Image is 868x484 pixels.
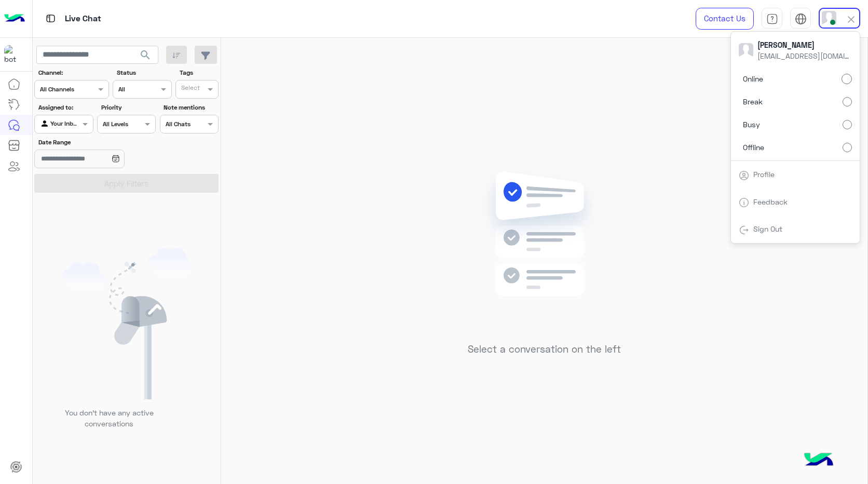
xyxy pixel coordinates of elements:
a: Feedback [753,197,788,206]
span: Online [743,73,763,84]
a: Profile [753,170,775,179]
label: Date Range [38,138,155,147]
label: Priority [101,103,155,112]
p: You don’t have any active conversations [57,407,161,429]
span: [PERSON_NAME] [757,39,851,50]
img: 322208621163248 [4,45,23,64]
a: tab [762,8,782,30]
div: Select [180,83,200,95]
img: tab [766,13,778,25]
label: Assigned to: [38,103,92,112]
label: Channel: [38,68,108,77]
img: tab [795,13,807,25]
img: tab [739,225,749,235]
span: Busy [743,119,760,130]
a: Sign Out [753,224,782,233]
img: close [845,14,857,25]
img: userImage [739,43,753,58]
a: Contact Us [696,8,754,30]
label: Tags [180,68,218,77]
span: search [139,49,152,61]
img: tab [739,170,749,181]
label: Status [117,68,170,77]
button: Apply Filters [34,174,219,193]
input: Busy [843,120,852,129]
img: userImage [822,11,836,25]
img: no messages [469,163,619,335]
img: tab [739,197,749,208]
span: [EMAIL_ADDRESS][DOMAIN_NAME] [757,50,851,61]
img: empty users [61,248,192,399]
h5: Select a conversation on the left [468,343,621,355]
span: Offline [743,142,764,153]
img: Logo [4,8,25,30]
button: search [133,46,158,68]
p: Live Chat [65,12,101,26]
img: hulul-logo.png [801,442,837,479]
input: Offline [843,143,852,152]
img: tab [44,12,57,25]
label: Note mentions [164,103,217,112]
span: Break [743,96,763,107]
input: Online [842,74,852,84]
input: Break [843,97,852,106]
